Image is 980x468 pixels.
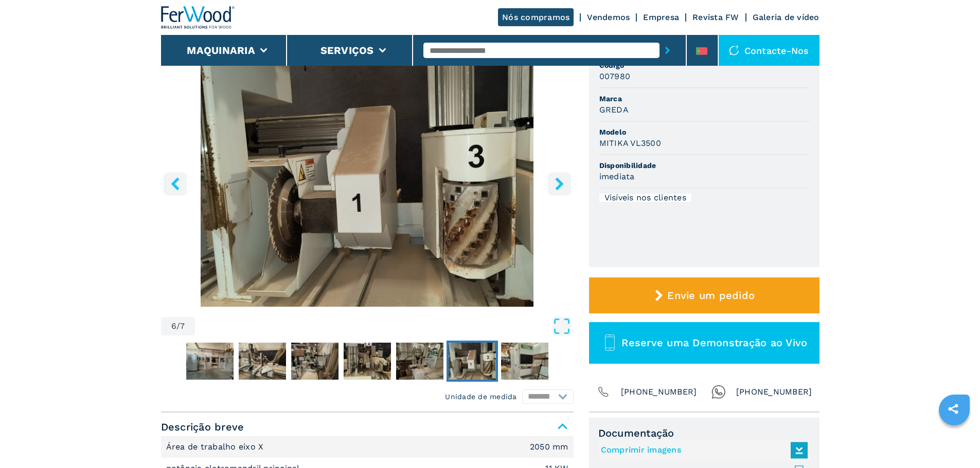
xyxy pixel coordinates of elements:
div: Visíveis nos clientes [599,194,691,202]
img: d4922c0da361566d7ad35516275e7f2c [186,343,234,380]
button: Go to Slide 6 [447,341,498,382]
a: Empresa [643,12,679,22]
img: Whatsapp [711,385,726,399]
button: Go to Slide 2 [237,341,288,382]
span: / [176,322,180,330]
button: Go to Slide 7 [499,341,550,382]
button: Serviços [320,44,374,57]
img: d3036dc7bf30281fb1eddad3351b1eb3 [344,343,391,380]
h3: GREDA [599,104,629,116]
img: 4b617853975cdec21b2cb3535d6aa2aa [449,343,496,380]
h3: imediata [599,171,635,182]
img: daaddc72c6fa2383bb6d5f5a25ddff6d [396,343,443,380]
span: Documentação [598,427,810,439]
a: Nós compramos [498,8,574,26]
div: Go to Slide 6 [161,58,574,307]
img: Contacte-nos [729,45,739,55]
span: Disponibilidade [599,160,809,171]
img: eeccd9d65b00a7b5c5705854b42473ce [501,343,548,380]
button: Maquinaria [187,44,255,57]
h3: MITIKA VL3500 [599,137,661,149]
a: Galeria de vídeo [753,12,819,22]
button: Go to Slide 4 [342,341,393,382]
span: [PHONE_NUMBER] [621,385,697,399]
a: Vendemos [587,12,630,22]
em: 2050 mm [530,443,568,451]
img: Ferwood [161,6,235,29]
h3: 007980 [599,70,631,82]
span: Modelo [599,127,809,137]
img: 632e56573056abe78df4df2f278943d6 [239,343,286,380]
img: Centro De Usinagem Com 5 Eixos GREDA MITIKA VL3500 [161,58,574,307]
img: Phone [596,385,611,399]
span: Marca [599,93,809,104]
span: [PHONE_NUMBER] [736,385,812,399]
a: sharethis [940,396,966,422]
iframe: Chat [936,422,972,460]
button: right-button [548,172,571,195]
nav: Thumbnail Navigation [161,341,574,382]
button: Go to Slide 3 [289,341,341,382]
img: 08c110c8487c61fe5a94e4cad379f234 [291,343,338,380]
button: Open Fullscreen [198,317,571,335]
span: 6 [171,322,176,330]
div: Contacte-nos [719,35,819,66]
em: Unidade de medida [445,391,516,402]
span: Descrição breve [161,418,574,436]
span: Envie um pedido [667,289,755,302]
span: 7 [180,322,185,330]
p: Área de trabalho eixo X [166,441,266,453]
button: Reserve uma Demonstração ao Vivo [589,322,819,364]
a: Revista FW [692,12,739,22]
button: Go to Slide 1 [184,341,236,382]
span: Reserve uma Demonstração ao Vivo [621,336,807,349]
button: Go to Slide 5 [394,341,446,382]
button: submit-button [660,39,675,62]
button: Envie um pedido [589,277,819,313]
button: left-button [164,172,187,195]
a: Comprimir imagens [601,442,803,459]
